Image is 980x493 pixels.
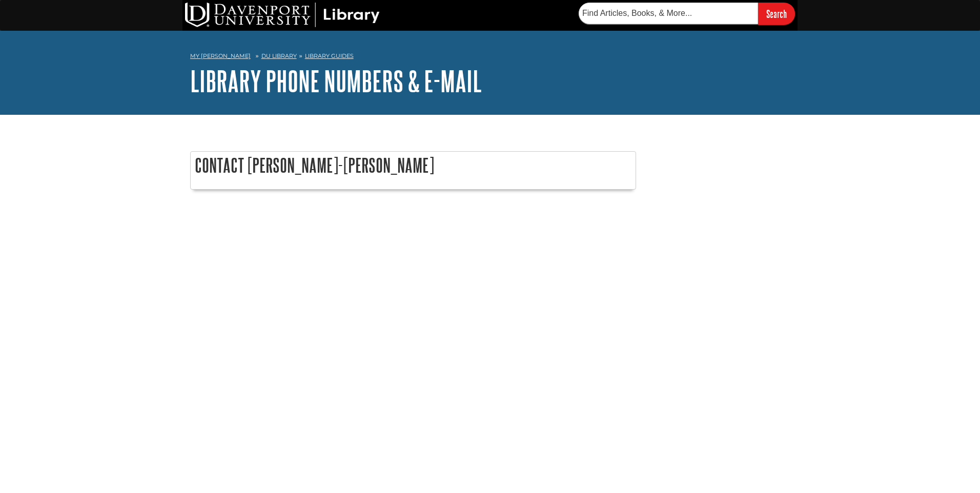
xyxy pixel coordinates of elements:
a: My [PERSON_NAME] [190,52,251,60]
nav: breadcrumb [190,49,790,66]
a: Library Guides [305,52,354,59]
a: DU Library [261,52,297,59]
input: Search [758,3,795,25]
form: Searches DU Library's articles, books, and more [579,3,795,25]
a: Library Phone Numbers & E-mail [190,65,482,97]
input: Find Articles, Books, & More... [579,3,758,24]
h2: Contact [PERSON_NAME]-[PERSON_NAME] [191,152,636,179]
img: DU Library [185,3,380,27]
